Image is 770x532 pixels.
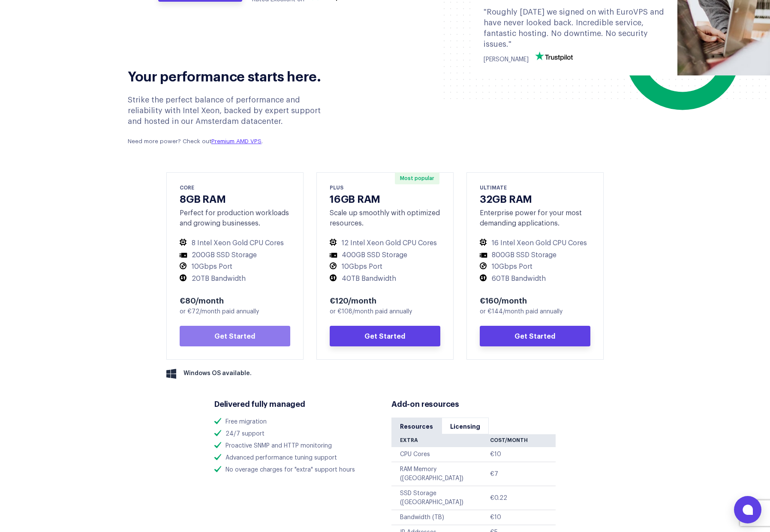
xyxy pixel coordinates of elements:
div: Perfect for production workloads and growing businesses. [180,208,290,228]
p: Need more power? Check out . [128,138,335,146]
li: 8 Intel Xeon Gold CPU Cores [180,239,290,248]
div: Scale up smoothly with optimized resources. [330,208,440,228]
h2: Your performance starts here. [128,67,335,84]
h3: 32GB RAM [480,192,590,204]
td: Bandwidth (TB) [391,510,490,525]
a: Licensing [442,418,489,434]
div: €120/month [330,295,440,305]
div: Enterprise power for your most demanding applications. [480,208,590,228]
div: or €72/month paid annually [180,307,290,316]
th: Extra [391,434,490,447]
div: "Roughly [DATE] we signed on with EuroVPS and have never looked back. Incredible service, fantast... [484,7,665,50]
li: 10Gbps Port [180,262,290,271]
li: 24/7 support [214,430,379,439]
td: €10 [490,510,556,525]
span: [PERSON_NAME] [484,57,529,63]
span: Windows OS available. [183,369,252,378]
li: Proactive SNMP and HTTP monitoring [214,442,379,451]
a: Get Started [180,326,290,346]
h3: Delivered fully managed [214,398,379,409]
a: Premium AMD VPS [211,138,262,144]
li: 40TB Bandwidth [330,274,440,283]
th: Cost/Month [490,434,556,447]
td: CPU Cores [391,447,490,462]
div: €80/month [180,295,290,305]
li: 10Gbps Port [480,262,590,271]
li: 12 Intel Xeon Gold CPU Cores [330,239,440,248]
li: Free migration [214,418,379,427]
div: ULTIMATE [480,183,590,191]
div: CORE [180,183,290,191]
span: Most popular [395,172,439,184]
td: RAM Memory ([GEOGRAPHIC_DATA]) [391,462,490,486]
h3: Add-on resources [391,398,556,409]
li: No overage charges for "extra" support hours [214,466,379,475]
div: or €108/month paid annually [330,307,440,316]
div: Strike the perfect balance of performance and reliability with Intel Xeon, backed by expert suppo... [128,95,335,146]
li: Advanced performance tuning support [214,454,379,463]
li: 400GB SSD Storage [330,251,440,260]
div: or €144/month paid annually [480,307,590,316]
td: SSD Storage ([GEOGRAPHIC_DATA]) [391,486,490,510]
li: 16 Intel Xeon Gold CPU Cores [480,239,590,248]
td: €10 [490,447,556,462]
button: Open chat window [734,496,761,523]
td: €7 [490,462,556,486]
a: Get Started [330,326,440,346]
td: €0.22 [490,486,556,510]
h3: 16GB RAM [330,192,440,204]
div: €160/month [480,295,590,305]
li: 60TB Bandwidth [480,274,590,283]
a: Resources [391,418,442,434]
li: 20TB Bandwidth [180,274,290,283]
li: 10Gbps Port [330,262,440,271]
a: Get Started [480,326,590,346]
li: 200GB SSD Storage [180,251,290,260]
li: 800GB SSD Storage [480,251,590,260]
h3: 8GB RAM [180,192,290,204]
div: PLUS [330,183,440,191]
